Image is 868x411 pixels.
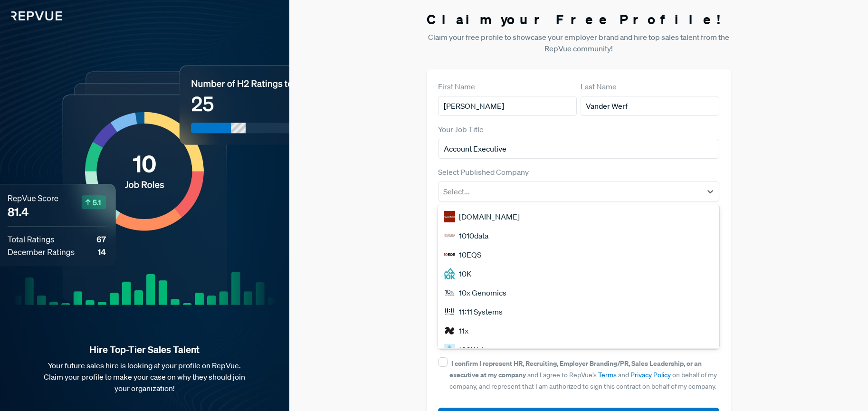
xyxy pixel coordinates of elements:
[438,124,484,135] label: Your Job Title
[438,226,719,245] div: 1010data
[444,306,455,317] img: 11:11 Systems
[444,287,455,298] img: 10x Genomics
[444,230,455,241] img: 1010data
[438,302,719,321] div: 11:11 Systems
[444,211,455,222] img: 1000Bulbs.com
[438,283,719,302] div: 10x Genomics
[598,371,617,379] a: Terms
[444,249,455,260] img: 10EQS
[438,340,719,359] div: 120Water
[444,268,455,279] img: 10K
[438,264,719,283] div: 10K
[438,245,719,264] div: 10EQS
[581,81,617,92] label: Last Name
[15,360,274,394] p: Your future sales hire is looking at your profile on RepVue. Claim your profile to make your case...
[438,96,577,116] input: First Name
[630,371,671,379] a: Privacy Policy
[427,31,730,54] p: Claim your free profile to showcase your employer brand and hire top sales talent from the RepVue...
[438,81,475,92] label: First Name
[15,344,274,356] strong: Hire Top-Tier Sales Talent
[438,139,719,159] input: Title
[581,96,719,116] input: Last Name
[438,207,719,226] div: [DOMAIN_NAME]
[449,359,702,379] strong: I confirm I represent HR, Recruiting, Employer Branding/PR, Sales Leadership, or an executive at ...
[438,166,529,178] label: Select Published Company
[444,325,455,336] img: 11x
[449,359,717,391] span: and I agree to RepVue’s and on behalf of my company, and represent that I am authorized to sign t...
[444,344,455,355] img: 120Water
[427,11,730,28] h3: Claim your Free Profile!
[438,321,719,340] div: 11x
